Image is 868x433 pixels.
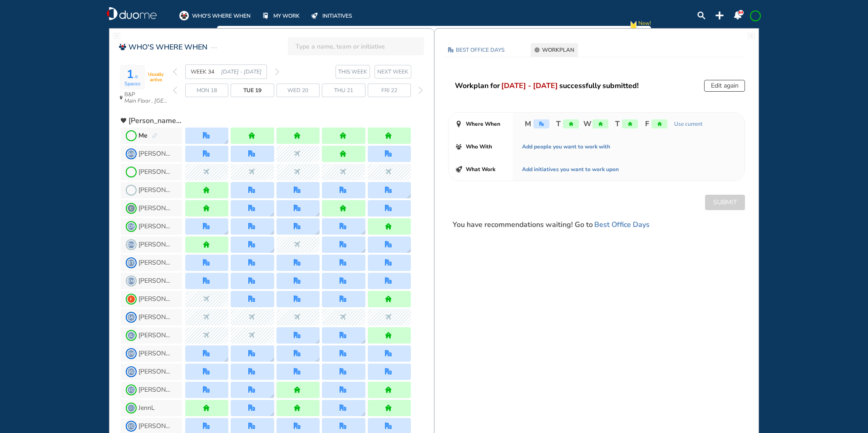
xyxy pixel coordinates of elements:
img: whoswherewhen-on.f71bec3a.svg [179,11,189,20]
img: home.de338a94.svg [385,295,392,302]
div: location dialog [315,339,320,344]
div: notification-panel-on [734,11,742,20]
div: location dialog [315,357,320,362]
div: office [385,277,392,284]
div: whoswherewhen-on [179,11,189,20]
img: grid-tooltip.ec663082.svg [270,412,274,416]
span: NEXT WEEK [377,67,409,76]
img: nonworking.b46b09a6.svg [294,168,301,175]
img: home.de338a94.svg [340,132,346,139]
div: day Fri [368,84,411,97]
img: grid-tooltip.ec663082.svg [406,194,411,198]
img: office.a375675b.svg [203,259,210,266]
span: B&P [124,92,135,98]
div: home [203,241,210,248]
div: home [651,119,667,128]
img: new-notification.cd065810.svg [629,19,638,33]
img: office.a375675b.svg [340,241,346,248]
img: thin-left-arrow-grey.f0cbfd8f.svg [173,87,177,94]
img: home.de338a94.svg [385,332,392,339]
div: office [340,241,346,248]
button: this week [335,65,370,79]
img: office.a375675b.svg [385,205,392,212]
a: duome-logo-whitelogologo-notext [107,7,157,20]
img: nonworking.b46b09a6.svg [203,168,210,175]
div: nonworking [203,332,210,339]
img: home.de338a94.svg [340,150,346,157]
img: office-6184ad.727518b9.svg [448,47,454,53]
div: whoswherewhen-red-on [118,43,126,51]
img: location-pin-404040.dadb6a8d.svg [455,121,462,128]
span: T [554,118,561,129]
div: location dialog [406,194,411,198]
span: [PERSON_NAME] [138,332,173,339]
img: grid-tooltip.ec663082.svg [361,248,365,253]
span: JM [128,350,135,357]
span: Me [138,131,148,140]
span: [PERSON_NAME] [138,168,173,176]
img: nonworking.b46b09a6.svg [294,150,301,157]
div: location dialog [224,139,228,144]
img: grid-tooltip.ec663082.svg [224,357,228,362]
img: duome-logo-whitelogo.b0ca3abf.svg [107,7,157,20]
div: location dialog [270,230,274,235]
img: location-pin-black.d683928f.svg [120,96,123,100]
div: home [340,150,346,157]
span: INITIATIVES [322,11,352,20]
img: people-404040.bb5c3a85.svg [455,143,462,150]
span: [PERSON_NAME] [138,295,173,303]
div: location dialog [270,212,274,216]
div: office [385,150,392,157]
div: office [294,223,301,230]
img: nonworking.b46b09a6.svg [248,314,255,320]
div: search-lens [697,11,705,20]
img: home.de338a94.svg [385,223,392,230]
div: day navigation [173,84,425,97]
div: nonworking [294,314,301,320]
span: location-name [124,92,169,104]
div: office [248,295,255,302]
img: nonworking.b46b09a6.svg [340,168,346,175]
img: office.a375675b.svg [340,295,346,302]
div: location dialog [270,412,274,416]
img: home.de338a94.svg [657,122,662,126]
span: [PERSON_NAME] [138,187,173,194]
span: THIS WEEK [338,67,367,76]
img: grid-tooltip.ec663082.svg [361,230,365,235]
button: next week [375,65,411,79]
div: nonworking [203,295,210,302]
img: home.de338a94.svg [294,132,301,139]
img: office.a375675b.svg [248,241,255,248]
img: grid-tooltip.ec663082.svg [315,357,320,362]
span: New! [638,19,651,33]
img: office.a375675b.svg [203,277,210,284]
img: whoswherewhen-red-on.68b911c1.svg [118,43,126,51]
span: 84 [739,10,743,15]
div: duome-logo-whitelogo [107,7,157,20]
div: office [294,277,301,284]
div: day Tue selected [231,84,274,97]
span: WHO'S WHERE WHEN [192,11,251,20]
img: settings-cog-404040.ec54328e.svg [534,47,540,53]
div: home [385,295,392,302]
img: nonworking.b46b09a6.svg [294,314,301,320]
div: office [248,205,255,212]
span: [DATE] - [DATE] [221,67,261,76]
img: office.a375675b.svg [385,150,392,157]
div: office [203,223,210,230]
span: 1 [127,68,138,81]
div: nonworking [203,168,210,175]
img: nonworking.b46b09a6.svg [340,314,346,320]
div: location dialog [406,248,411,253]
img: thin-left-arrow-grey.f0cbfd8f.svg [173,68,177,75]
img: home.de338a94.svg [569,122,573,126]
img: office.a375675b.svg [385,259,392,266]
div: location dialog [361,248,365,253]
img: initiatives-off.b77ef7b9.svg [311,13,318,19]
span: BEST OFFICE DAYS [456,45,504,54]
div: new-notification [629,19,638,33]
span: JL [128,332,135,339]
span: Add initiatives you want to work upon [522,166,619,173]
span: WORKPLAN [542,45,574,54]
img: office.a375675b.svg [294,295,301,302]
